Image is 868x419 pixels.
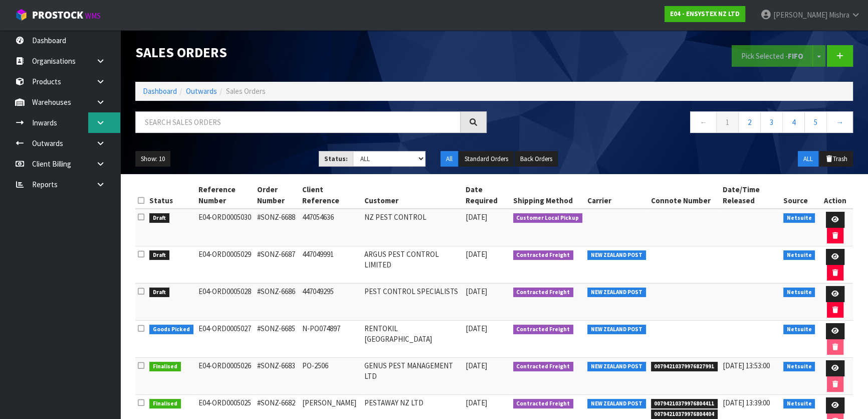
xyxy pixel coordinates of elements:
[362,209,463,246] td: NZ PEST CONTROL
[760,111,783,133] a: 3
[149,213,169,223] span: Draft
[463,182,510,209] th: Date Required
[817,182,853,209] th: Action
[362,321,463,358] td: RENTOKIL [GEOGRAPHIC_DATA]
[783,250,815,260] span: Netsuite
[147,182,196,209] th: Status
[255,182,299,209] th: Order Number
[324,155,348,163] strong: Status:
[826,111,853,133] a: →
[651,399,718,409] span: 00794210379976804411
[196,209,255,246] td: E04-ORD0005030
[362,358,463,395] td: GENUS PEST MANAGEMENT LTD
[648,182,721,209] th: Connote Number
[255,246,299,284] td: #SONZ-6687
[804,111,827,133] a: 5
[459,151,514,167] button: Standard Orders
[300,182,362,209] th: Client Reference
[773,10,827,20] span: [PERSON_NAME]
[513,325,574,335] span: Contracted Freight
[720,182,781,209] th: Date/Time Released
[196,284,255,321] td: E04-ORD0005028
[466,287,487,296] span: [DATE]
[300,284,362,321] td: 447049295
[783,288,815,298] span: Netsuite
[513,399,574,409] span: Contracted Freight
[196,182,255,209] th: Reference Number
[300,209,362,246] td: 447054636
[783,399,815,409] span: Netsuite
[255,321,299,358] td: #SONZ-6685
[716,111,739,133] a: 1
[513,288,574,298] span: Contracted Freight
[515,151,558,167] button: Back Orders
[587,250,646,260] span: NEW ZEALAND POST
[819,151,853,167] button: Trash
[587,288,646,298] span: NEW ZEALAND POST
[300,358,362,395] td: PO-2506
[226,86,266,96] span: Sales Orders
[513,213,583,223] span: Customer Local Pickup
[665,6,745,22] a: E04 - ENSYSTEX NZ LTD
[255,209,299,246] td: #SONZ-6688
[513,250,574,260] span: Contracted Freight
[362,182,463,209] th: Customer
[466,324,487,333] span: [DATE]
[15,9,28,21] img: cube-alt.png
[723,398,770,407] span: [DATE] 13:39:00
[135,111,461,133] input: Search sales orders
[513,362,574,372] span: Contracted Freight
[135,45,487,60] h1: Sales Orders
[587,325,646,335] span: NEW ZEALAND POST
[690,111,717,133] a: ←
[585,182,648,209] th: Carrier
[300,246,362,284] td: 447049991
[511,182,585,209] th: Shipping Method
[466,398,487,407] span: [DATE]
[149,362,181,372] span: Finalised
[651,362,718,372] span: 00794210379976827991
[362,284,463,321] td: PEST CONTROL SPECIALISTS
[135,151,170,167] button: Show: 10
[149,325,193,335] span: Goods Picked
[466,361,487,370] span: [DATE]
[788,51,803,61] strong: FIFO
[255,358,299,395] td: #SONZ-6683
[723,361,770,370] span: [DATE] 13:53:00
[85,11,101,21] small: WMS
[466,249,487,259] span: [DATE]
[196,321,255,358] td: E04-ORD0005027
[441,151,458,167] button: All
[738,111,761,133] a: 2
[670,10,740,18] strong: E04 - ENSYSTEX NZ LTD
[149,288,169,298] span: Draft
[255,284,299,321] td: #SONZ-6686
[502,111,853,136] nav: Page navigation
[196,246,255,284] td: E04-ORD0005029
[300,321,362,358] td: N-PO074897
[466,212,487,222] span: [DATE]
[798,151,818,167] button: ALL
[782,111,805,133] a: 4
[149,250,169,260] span: Draft
[783,362,815,372] span: Netsuite
[149,399,181,409] span: Finalised
[732,45,813,67] button: Pick Selected -FIFO
[587,399,646,409] span: NEW ZEALAND POST
[587,362,646,372] span: NEW ZEALAND POST
[186,86,217,96] a: Outwards
[829,10,849,20] span: Mishra
[196,358,255,395] td: E04-ORD0005026
[783,325,815,335] span: Netsuite
[32,9,83,22] span: ProStock
[143,86,177,96] a: Dashboard
[781,182,818,209] th: Source
[783,213,815,223] span: Netsuite
[362,246,463,284] td: ARGUS PEST CONTROL LIMITED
